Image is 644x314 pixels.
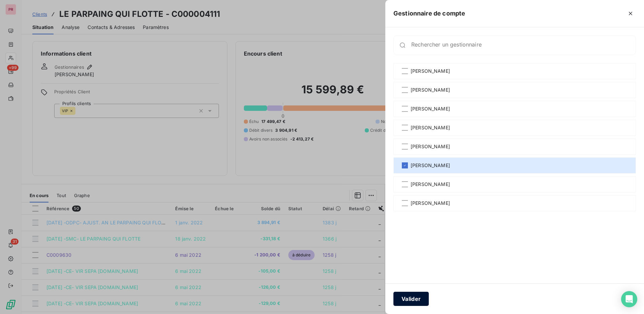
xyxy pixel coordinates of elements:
span: [PERSON_NAME] [411,105,450,112]
h5: Gestionnaire de compte [393,9,465,18]
input: placeholder [411,42,636,49]
span: [PERSON_NAME] [411,124,450,131]
button: Valider [393,292,429,306]
span: [PERSON_NAME] [411,162,450,169]
div: Open Intercom Messenger [621,291,637,307]
span: [PERSON_NAME] [411,200,450,207]
span: [PERSON_NAME] [411,181,450,188]
span: [PERSON_NAME] [411,68,450,74]
span: [PERSON_NAME] [411,143,450,150]
span: [PERSON_NAME] [411,87,450,93]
